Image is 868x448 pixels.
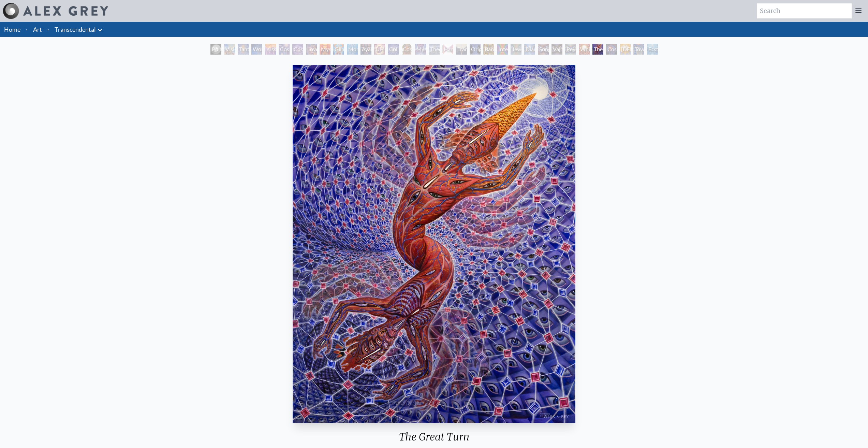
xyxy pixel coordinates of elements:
div: [DEMOGRAPHIC_DATA] [620,44,631,55]
div: Vajra Being [551,44,562,55]
div: Kiss of the [MEDICAL_DATA] [265,44,276,55]
div: Theologue [429,44,440,55]
div: Original Face [470,44,481,55]
div: Diamond Being [524,44,535,55]
div: Mystic Eye [415,44,426,55]
div: DMT - The Spirit Molecule [374,44,385,55]
div: Visionary Origin of Language [224,44,235,55]
input: Search [757,3,852,18]
div: Ayahuasca Visitation [361,44,371,55]
div: Hands that See [442,44,453,55]
div: Glimpsing the Empyrean [333,44,344,55]
div: Cosmic Artist [292,44,303,55]
div: Polar Unity Spiral [210,44,221,55]
div: Tantra [238,44,249,55]
div: Love is a Cosmic Force [306,44,317,55]
a: Transcendental [55,25,96,34]
li: · [45,22,52,37]
div: Cosmic Creativity [279,44,290,55]
div: Collective Vision [388,44,399,55]
div: Jewel Being [511,44,521,55]
div: Monochord [347,44,358,55]
div: Bardo Being [483,44,494,55]
div: Ecstasy [647,44,658,55]
div: Transfiguration [456,44,467,55]
div: White Light [579,44,590,55]
div: Interbeing [497,44,508,55]
div: Peyote Being [565,44,576,55]
div: Cosmic Consciousness [606,44,617,55]
div: Toward the One [633,44,644,55]
li: · [23,22,30,37]
div: Song of Vajra Being [538,44,549,55]
a: Home [4,26,20,33]
div: Cosmic [DEMOGRAPHIC_DATA] [401,44,412,55]
img: The-Great-Turn-2021-Alex-Grey-watermarked.jpg [293,65,575,423]
a: Art [33,25,42,34]
div: Wonder [251,44,262,55]
div: Mysteriosa 2 [320,44,330,55]
div: The Great Turn [592,44,603,55]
